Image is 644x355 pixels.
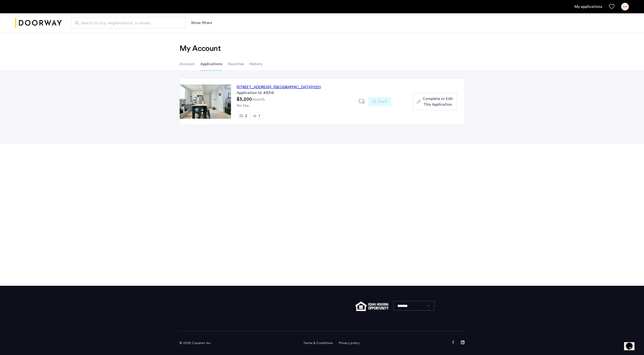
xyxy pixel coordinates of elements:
[609,4,615,10] a: Favorites
[200,57,222,71] li: Applications
[225,99,231,105] button: Next apartment
[451,340,455,344] a: Facebook
[413,93,457,110] button: button
[393,301,434,311] select: Language select
[245,114,247,118] span: 2
[71,17,185,29] input: Apartment Search
[179,341,211,345] span: © 2025 Cazamio Inc.
[259,114,260,118] span: 1
[423,96,453,107] span: Complete or Edit This Application
[237,84,321,90] div: [STREET_ADDRESS] 11221
[237,90,353,96] div: Application Id: #8318
[237,104,249,108] span: No Fee
[15,14,62,32] img: logo
[271,85,312,89] span: , [GEOGRAPHIC_DATA]
[237,97,252,102] span: $3,200
[575,4,602,10] a: My application
[228,57,244,71] li: Favorites
[180,84,231,119] img: Apartment photo
[621,3,629,10] div: MR
[191,20,212,26] button: Show or hide filters
[461,340,465,344] a: LinkedIn
[378,99,387,104] span: Draft
[179,44,465,53] h2: My Account
[180,99,186,105] button: Previous apartment
[81,20,172,26] span: Search by city, neighborhood, or street.
[303,341,333,345] a: Terms and conditions
[356,301,389,311] img: equal-housing.png
[252,98,265,101] sub: /month
[624,336,639,350] iframe: chat widget
[179,57,195,71] li: Account
[15,14,62,32] a: Cazamio logo
[250,57,262,71] li: History
[339,341,360,345] a: Privacy policy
